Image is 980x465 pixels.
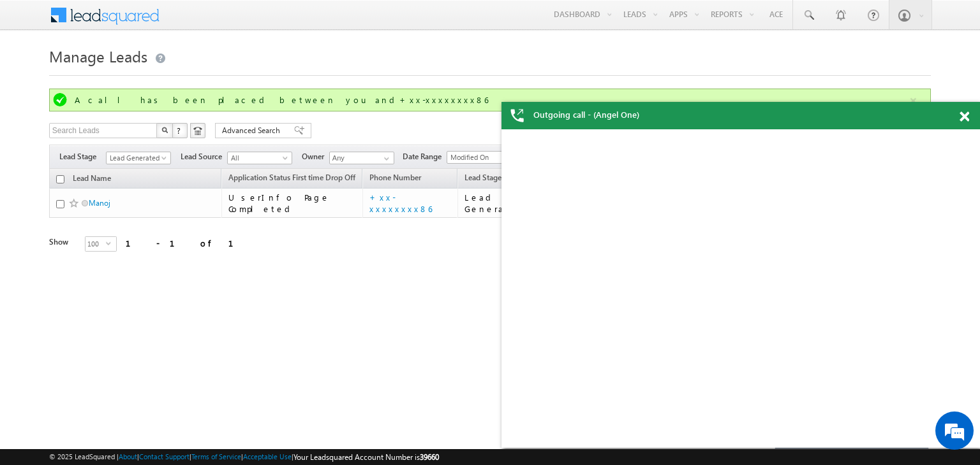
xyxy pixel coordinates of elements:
[228,173,355,182] span: Application Status First time Drop Off
[85,237,106,251] span: 100
[243,452,292,461] a: Acceptable Use
[75,94,908,106] div: A call has been placed between you and+xx-xxxxxxxx86
[56,175,64,183] input: Check all records
[59,151,106,162] span: Lead Stage
[49,236,75,248] div: Show
[106,152,171,164] a: Lead Generated
[106,240,116,246] span: select
[302,151,329,162] span: Owner
[363,171,427,187] a: Phone Number
[227,152,292,164] a: All
[191,452,241,461] a: Terms of Service
[464,192,528,215] div: Lead Generated
[420,452,439,462] span: 39660
[464,173,501,182] span: Lead Stage
[49,451,439,463] span: © 2025 LeadSquared | | | | |
[293,452,439,462] span: Your Leadsquared Account Number is
[377,152,393,165] a: Show All Items
[447,151,512,164] a: Modified On
[447,152,508,163] span: Modified On
[228,152,288,164] span: All
[89,198,110,208] a: Manoj
[177,125,182,136] span: ?
[222,125,284,136] span: Advanced Search
[172,123,188,138] button: ?
[458,171,508,187] a: Lead Stage
[126,236,249,250] div: 1 - 1 of 1
[369,192,432,214] a: +xx-xxxxxxxx86
[119,452,137,461] a: About
[228,192,357,215] div: UserInfo Page Completed
[181,151,227,162] span: Lead Source
[533,109,639,120] span: Outgoing call - (Angel One)
[107,152,167,164] span: Lead Generated
[139,452,189,461] a: Contact Support
[369,173,421,182] span: Phone Number
[161,127,168,133] img: Search
[329,152,394,164] input: Type to Search
[222,171,362,187] a: Application Status First time Drop Off
[403,151,447,162] span: Date Range
[66,171,117,188] a: Lead Name
[49,46,147,66] span: Manage Leads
